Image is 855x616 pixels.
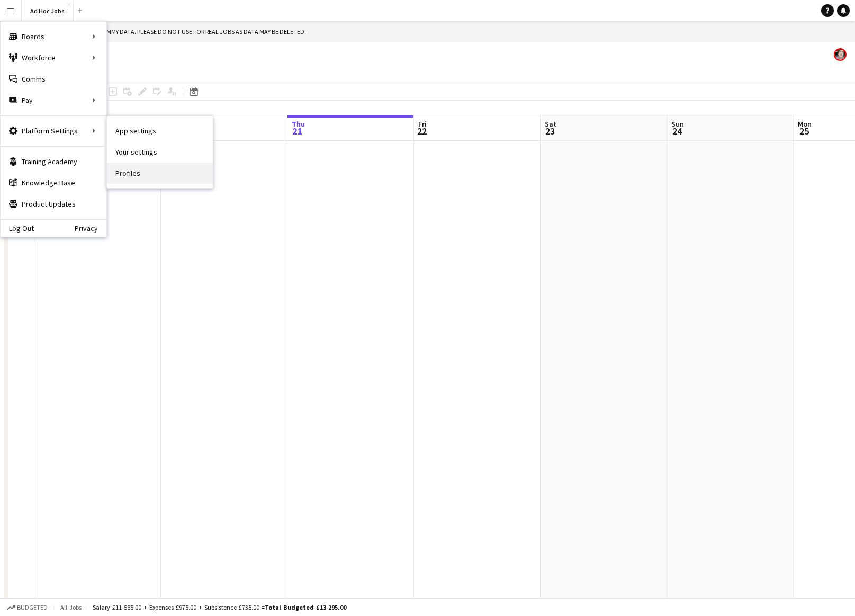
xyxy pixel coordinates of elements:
a: Profiles [107,163,213,184]
span: Thu [292,119,305,129]
span: Fri [418,119,427,129]
div: Salary £11 585.00 + Expenses £975.00 + Subsistence £735.00 = [93,603,346,611]
span: 21 [290,125,305,137]
a: Product Updates [1,193,106,215]
a: Training Academy [1,151,106,172]
a: Privacy [75,224,106,233]
button: Ad Hoc Jobs [22,1,74,21]
span: All jobs [58,603,84,611]
span: Sun [671,119,684,129]
span: 24 [670,125,684,137]
a: App settings [107,120,213,141]
div: Pay [1,90,106,111]
span: Budgeted [17,604,48,611]
div: Platform Settings [1,120,106,141]
span: 25 [796,125,812,137]
span: 22 [417,125,427,137]
span: Total Budgeted £13 295.00 [265,603,346,611]
div: Workforce [1,47,106,68]
span: 23 [543,125,556,137]
a: Comms [1,68,106,90]
span: Mon [798,119,812,129]
app-user-avatar: Peter Parker [834,48,847,61]
a: Your settings [107,141,213,163]
a: Log Out [1,224,34,233]
a: Knowledge Base [1,172,106,193]
span: Sat [545,119,556,129]
div: Boards [1,26,106,47]
button: Budgeted [5,602,49,613]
